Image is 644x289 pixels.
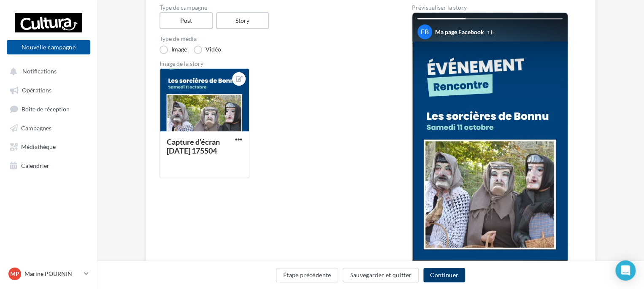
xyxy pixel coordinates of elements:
[160,61,385,67] div: Image de la story
[24,270,81,278] p: Marine POURNIN
[21,162,49,169] span: Calendrier
[5,63,89,78] button: Notifications
[343,268,419,282] button: Sauvegarder et quitter
[160,46,187,54] label: Image
[5,82,92,97] a: Opérations
[160,12,213,29] label: Post
[7,40,90,54] button: Nouvelle campagne
[10,270,19,278] span: MP
[216,12,269,29] label: Story
[22,105,70,112] span: Boîte de réception
[423,268,465,282] button: Continuer
[22,68,57,75] span: Notifications
[5,138,92,154] a: Médiathèque
[160,5,385,11] label: Type de campagne
[7,266,90,282] a: MP Marine POURNIN
[5,157,92,173] a: Calendrier
[22,86,51,94] span: Opérations
[417,24,432,39] div: FB
[194,46,221,54] label: Vidéo
[487,29,494,36] div: 1 h
[5,101,92,116] a: Boîte de réception
[615,260,636,281] div: Open Intercom Messenger
[412,42,568,260] img: Your Facebook story preview
[5,120,92,135] a: Campagnes
[276,268,338,282] button: Étape précédente
[435,28,484,36] div: Ma page Facebook
[167,137,220,155] div: Capture d’écran [DATE] 175504
[21,143,56,150] span: Médiathèque
[412,5,568,11] div: Prévisualiser la story
[21,124,51,131] span: Campagnes
[160,36,385,42] label: Type de média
